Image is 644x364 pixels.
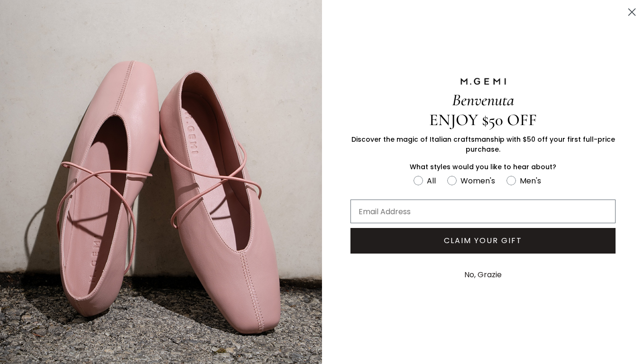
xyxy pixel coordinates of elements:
[460,263,506,287] button: No, Grazie
[624,4,640,20] button: Close dialog
[460,175,495,187] div: Women's
[351,135,615,154] span: Discover the magic of Italian craftsmanship with $50 off your first full-price purchase.
[350,200,616,223] input: Email Address
[460,77,507,86] img: M.GEMI
[350,228,616,254] button: CLAIM YOUR GIFT
[452,90,514,110] span: Benvenuta
[410,162,556,172] span: What styles would you like to hear about?
[520,175,541,187] div: Men's
[427,175,436,187] div: All
[429,110,537,130] span: ENJOY $50 OFF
